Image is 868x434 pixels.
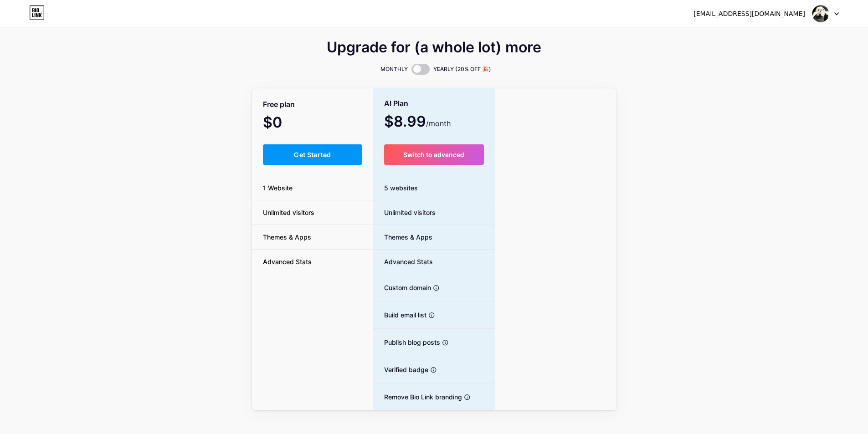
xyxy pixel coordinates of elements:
[252,183,303,193] span: 1 Website
[384,116,451,129] span: $8.99
[373,283,431,292] span: Custom domain
[403,151,464,158] span: Switch to advanced
[426,118,451,129] span: /month
[693,9,805,19] div: [EMAIL_ADDRESS][DOMAIN_NAME]
[294,151,331,158] span: Get Started
[380,65,408,74] span: MONTHLY
[384,144,484,165] button: Switch to advanced
[263,117,307,130] span: $0
[252,232,322,242] span: Themes & Apps
[433,65,491,74] span: YEARLY (20% OFF 🎉)
[373,392,462,402] span: Remove Bio Link branding
[373,257,433,266] span: Advanced Stats
[373,176,495,200] div: 5 websites
[373,232,432,242] span: Themes & Apps
[263,97,295,112] span: Free plan
[252,257,323,266] span: Advanced Stats
[373,208,436,217] span: Unlimited visitors
[327,42,541,53] span: Upgrade for (a whole lot) more
[812,5,829,22] img: lucky1212
[373,310,426,320] span: Build email list
[263,144,363,165] button: Get Started
[373,337,440,347] span: Publish blog posts
[384,96,408,112] span: AI Plan
[373,365,428,374] span: Verified badge
[252,208,325,217] span: Unlimited visitors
